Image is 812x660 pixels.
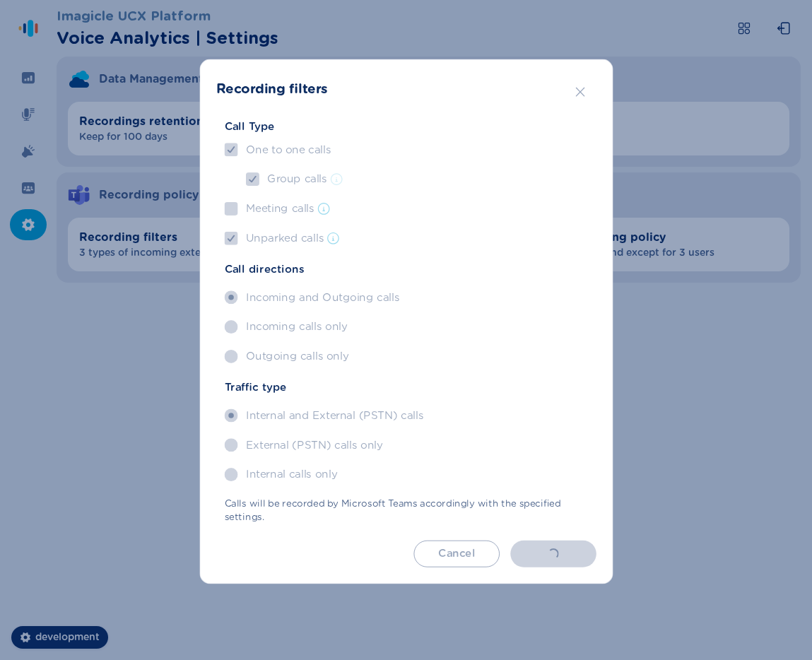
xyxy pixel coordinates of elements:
[245,201,314,217] span: Meeting calls
[224,119,596,135] span: Call Type
[245,230,323,247] span: Unparked calls
[216,76,596,102] header: Recording filters
[245,319,346,335] span: Incoming calls only
[224,261,304,278] span: Call directions
[245,437,382,453] span: External (PSTN) calls only
[267,171,327,187] span: Group calls
[245,348,348,365] span: Outgoing calls only
[224,497,596,524] span: Calls will be recorded by Microsoft Teams accordingly with the specified settings.
[413,541,500,567] button: Cancel
[245,408,423,424] span: Internal and External (PSTN) calls
[245,289,399,305] span: Incoming and Outgoing calls
[245,141,331,158] span: One to one calls
[245,466,336,483] span: Internal calls only
[224,379,286,396] span: Traffic type
[567,78,594,105] button: Close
